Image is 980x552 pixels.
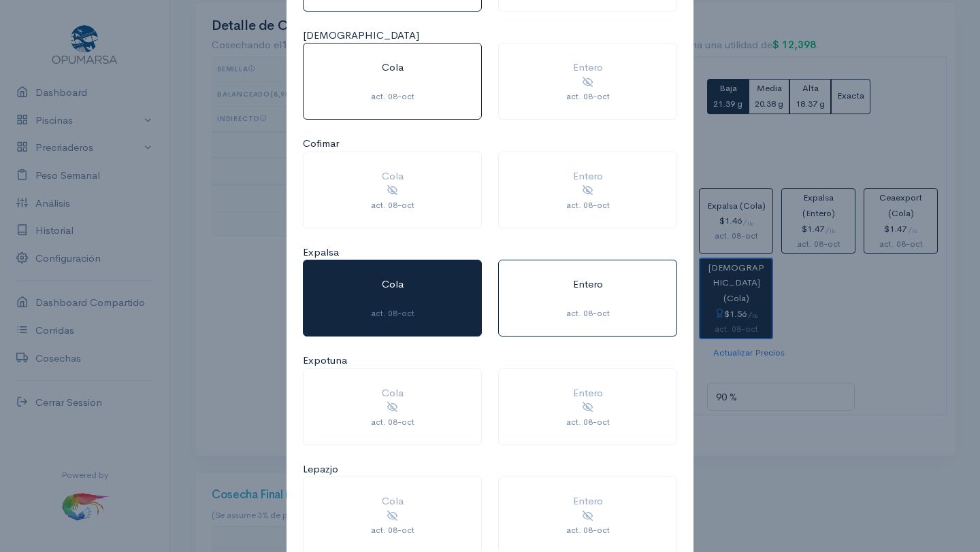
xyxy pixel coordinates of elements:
[498,43,677,120] button: Enteroact. 08-oct
[295,245,685,260] div: Expalsa
[295,462,685,477] div: Lepazjo
[303,43,482,120] button: Colaact. 08-oct
[320,90,465,103] div: act. 08-oct
[320,307,465,320] div: act. 08-oct
[498,368,677,445] button: Enteroact. 08-oct
[515,199,660,211] div: act. 08-oct
[515,416,660,428] div: act. 08-oct
[320,416,465,428] div: act. 08-oct
[303,260,482,337] button: Colaact. 08-oct
[295,353,685,368] div: Expotuna
[515,524,660,536] div: act. 08-oct
[320,524,465,536] div: act. 08-oct
[303,368,482,445] button: Colaact. 08-oct
[515,90,660,103] div: act. 08-oct
[303,152,482,228] button: Colaact. 08-oct
[295,136,685,152] div: Cofimar
[295,28,685,44] div: [DEMOGRAPHIC_DATA]
[320,199,465,211] div: act. 08-oct
[515,307,660,320] div: act. 08-oct
[498,260,677,337] button: Enteroact. 08-oct
[498,152,677,228] button: Enteroact. 08-oct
